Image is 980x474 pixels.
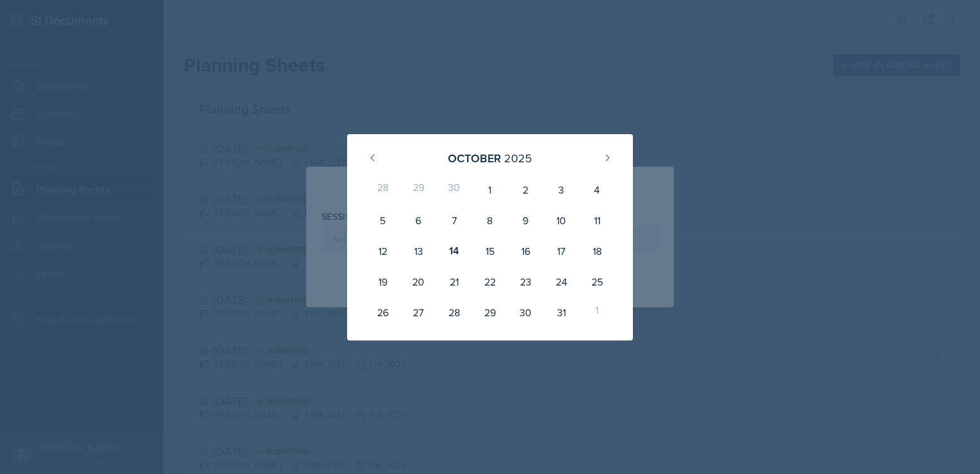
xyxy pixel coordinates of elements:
div: 18 [579,236,615,266]
div: 1 [472,174,508,205]
div: 2 [508,174,544,205]
div: 14 [436,236,472,266]
div: 31 [544,297,579,328]
div: 11 [579,205,615,236]
div: 16 [508,236,544,266]
div: 28 [365,174,401,205]
div: 29 [401,174,436,205]
div: 4 [579,174,615,205]
div: October [448,149,501,167]
div: 22 [472,266,508,297]
div: 5 [365,205,401,236]
div: 30 [508,297,544,328]
div: 29 [472,297,508,328]
div: 30 [436,174,472,205]
div: 2025 [504,149,532,167]
div: 15 [472,236,508,266]
div: 23 [508,266,544,297]
div: 8 [472,205,508,236]
div: 19 [365,266,401,297]
div: 24 [544,266,579,297]
div: 26 [365,297,401,328]
div: 3 [544,174,579,205]
div: 1 [579,297,615,328]
div: 13 [401,236,436,266]
div: 28 [436,297,472,328]
div: 20 [401,266,436,297]
div: 6 [401,205,436,236]
div: 17 [544,236,579,266]
div: 9 [508,205,544,236]
div: 12 [365,236,401,266]
div: 7 [436,205,472,236]
div: 10 [544,205,579,236]
div: 25 [579,266,615,297]
div: 21 [436,266,472,297]
div: 27 [401,297,436,328]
